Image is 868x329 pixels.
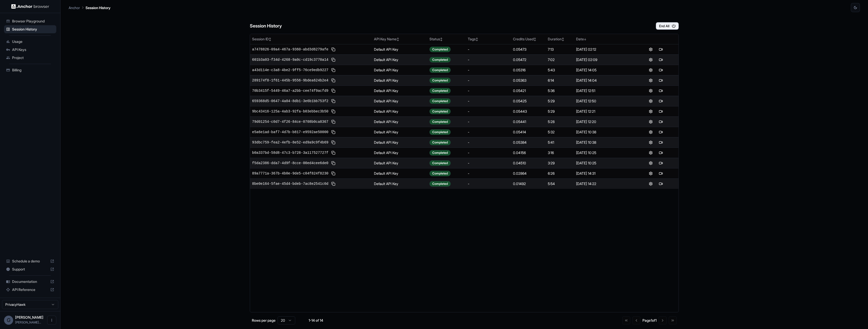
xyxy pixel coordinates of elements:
div: 0.05472 [513,57,544,62]
div: API Key Name [374,37,426,42]
span: Browser Playground [12,19,54,24]
div: Billing [4,66,56,74]
div: 6:14 [548,78,572,83]
span: a43d114e-c3a8-4be2-9ff5-76ce9edb9227 [252,68,328,73]
div: 0.05414 [513,130,544,135]
td: Default API Key [372,44,428,54]
div: 3:16 [548,150,572,155]
div: 0.05443 [513,109,544,114]
div: [DATE] 02:09 [576,57,631,62]
span: Documentation [12,279,48,284]
td: Default API Key [372,158,428,168]
div: 0.04156 [513,150,544,155]
div: 5:32 [548,130,572,135]
td: Default API Key [372,85,428,96]
div: [DATE] 14:31 [576,171,631,176]
div: - [468,130,509,135]
div: Schedule a demo [4,257,56,265]
div: [DATE] 12:20 [576,119,631,124]
td: Default API Key [372,54,428,65]
div: [DATE] 12:50 [576,99,631,104]
div: 0.05363 [513,78,544,83]
div: 0.01492 [513,181,544,186]
div: [DATE] 02:12 [576,47,631,52]
div: 5:41 [548,140,572,145]
div: 5:29 [548,99,572,104]
div: 1-14 of 14 [303,318,329,323]
div: [DATE] 10:38 [576,140,631,145]
span: 601b3a03-f34d-4268-9a0c-cd19c3770a14 [252,57,328,62]
div: Duration [548,37,572,42]
span: Billing [12,68,54,73]
div: [DATE] 14:04 [576,78,631,83]
div: 7:02 [548,57,572,62]
h6: Session History [250,22,282,30]
span: 9bc43416-125a-4ab3-92fa-b03ebbec3b50 [252,109,328,114]
span: e5a6e1ad-baf7-4d7b-b817-e9592ae50000 [252,130,328,135]
div: 5:54 [548,181,572,186]
div: Completed [429,57,451,63]
button: End All [656,22,679,30]
span: 93dbc759-fea2-4efb-8e52-ed9a9c9f4b69 [252,140,328,145]
div: [DATE] 10:25 [576,161,631,166]
div: Completed [429,119,451,125]
div: 5:28 [548,119,572,124]
span: geraldo@privacyhawk.com [15,320,41,324]
td: Default API Key [372,65,428,75]
div: [DATE] 10:38 [576,130,631,135]
div: 7:13 [548,47,572,52]
div: G [4,316,13,325]
div: - [468,119,509,124]
div: Page 1 of 1 [642,318,657,323]
span: 289174f8-1f61-445b-9556-9bdea624b2e4 [252,78,328,83]
span: ↕ [476,37,478,41]
div: - [468,99,509,104]
div: 5:29 [548,109,572,114]
div: - [468,109,509,114]
div: 0.05425 [513,99,544,104]
div: Completed [429,78,451,83]
div: [DATE] 14:05 [576,68,631,73]
span: Usage [12,39,54,44]
span: 70b3415f-5449-46a7-a2bb-cee74f9acfd9 [252,88,328,93]
div: - [468,47,509,52]
div: - [468,68,509,73]
span: Session History [12,27,54,32]
div: Completed [429,160,451,166]
div: Completed [429,109,451,114]
div: - [468,181,509,186]
td: Default API Key [372,116,428,127]
div: 5:43 [548,68,572,73]
div: 5:36 [548,88,572,93]
span: Schedule a demo [12,259,48,264]
span: API Keys [12,47,54,52]
div: Completed [429,47,451,52]
div: [DATE] 14:22 [576,181,631,186]
div: 3:29 [548,161,572,166]
div: Completed [429,98,451,104]
div: Completed [429,140,451,145]
div: - [468,171,509,176]
span: ↕ [269,37,271,41]
span: Support [12,267,48,272]
div: Credits Used [513,37,544,42]
div: 0.05316 [513,68,544,73]
span: ↕ [534,37,536,41]
p: Session History [86,5,111,10]
p: Rows per page [252,318,276,323]
div: Date [576,37,631,42]
div: - [468,57,509,62]
span: Geraldo Salazar [15,315,43,319]
div: - [468,140,509,145]
span: 659368d5-0647-4a04-8db1-3e6b1bb753f2 [252,99,328,104]
div: Browser Playground [4,17,56,25]
div: - [468,88,509,93]
span: 79d01254-c0d7-4f26-84ce-0708b0ca8367 [252,119,328,124]
div: 0.02864 [513,171,544,176]
div: - [468,150,509,155]
div: [DATE] 12:21 [576,109,631,114]
td: Default API Key [372,178,428,189]
div: Completed [429,171,451,176]
span: f5da2386-dda7-4d9f-8cce-00ed4cee6de0 [252,161,328,166]
td: Default API Key [372,96,428,106]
